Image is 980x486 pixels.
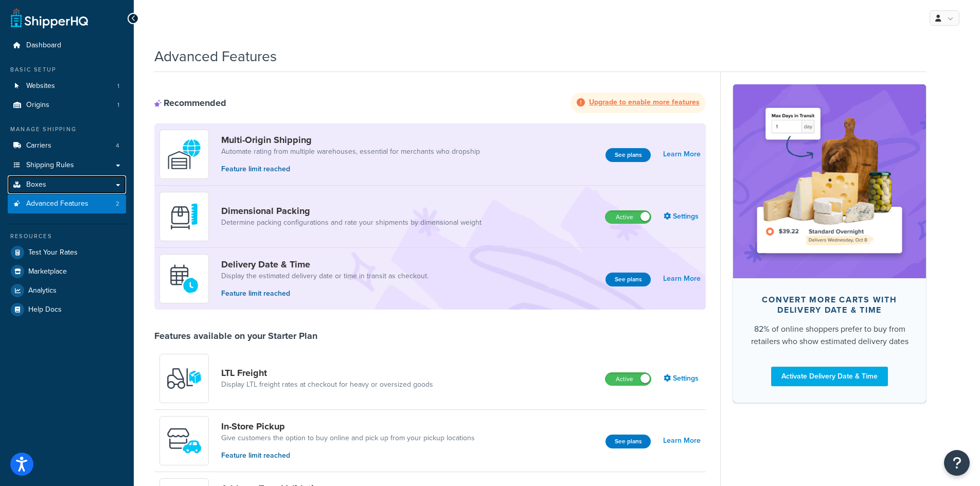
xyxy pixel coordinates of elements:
span: 4 [116,141,119,150]
a: Settings [664,371,701,386]
a: Carriers4 [8,136,126,155]
div: Recommended [154,97,226,109]
a: Advanced Features2 [8,194,126,213]
li: Origins [8,96,126,115]
div: Resources [8,232,126,241]
li: Websites [8,77,126,96]
button: See plans [605,435,651,448]
a: Display LTL freight rates at checkout for heavy or oversized goods [221,380,433,390]
a: Learn More [663,434,701,448]
p: Feature limit reached [221,164,480,175]
span: Dashboard [26,41,61,50]
span: Marketplace [28,267,67,276]
label: Active [605,211,651,223]
a: Learn More [663,272,701,286]
span: Analytics [28,286,57,295]
a: Dashboard [8,36,126,55]
strong: Upgrade to enable more features [589,97,700,107]
a: Test Your Rates [8,243,126,262]
h1: Advanced Features [154,46,277,66]
img: feature-image-ddt-36eae7f7280da8017bfb280eaccd9c446f90b1fe08728e4019434db127062ab4.png [749,100,911,262]
button: See plans [605,148,651,162]
a: Display the estimated delivery date or time in transit as checkout. [221,271,429,281]
a: Activate Delivery Date & Time [771,367,888,386]
img: DTVBYsAAAAAASUVORK5CYII= [166,199,202,235]
span: Carriers [26,141,51,150]
a: Help Docs [8,300,126,319]
span: Boxes [26,181,46,189]
a: Learn More [663,147,701,161]
a: Origins1 [8,96,126,115]
a: LTL Freight [221,367,433,379]
li: Advanced Features [8,194,126,213]
span: Help Docs [28,305,62,314]
span: Advanced Features [26,200,88,208]
a: Dimensional Packing [221,205,482,217]
div: Convert more carts with delivery date & time [750,295,910,315]
span: Websites [26,82,55,91]
div: Manage Shipping [8,125,126,134]
a: Marketplace [8,262,126,281]
p: Feature limit reached [221,450,475,461]
span: Test Your Rates [28,248,78,257]
div: Basic Setup [8,65,126,74]
a: In-Store Pickup [221,421,475,432]
div: Features available on your Starter Plan [154,330,317,341]
span: Origins [26,101,49,110]
span: Shipping Rules [26,161,74,170]
a: Settings [664,209,701,224]
label: Active [605,373,651,385]
a: Give customers the option to buy online and pick up from your pickup locations [221,433,475,443]
li: Carriers [8,136,126,155]
a: Multi-Origin Shipping [221,134,480,146]
button: See plans [605,273,651,286]
img: gfkeb5ejjkALwAAAABJRU5ErkJggg== [166,261,202,297]
a: Websites1 [8,77,126,96]
p: Feature limit reached [221,288,429,299]
a: Boxes [8,175,126,194]
img: y79ZsPf0fXUFUhFXDzUgf+ktZg5F2+ohG75+v3d2s1D9TjoU8PiyCIluIjV41seZevKCRuEjTPPOKHJsQcmKCXGdfprl3L4q7... [166,361,202,397]
img: wfgcfpwTIucLEAAAAASUVORK5CYII= [166,423,202,459]
a: Analytics [8,281,126,300]
a: Delivery Date & Time [221,259,429,270]
button: Open Resource Center [944,450,970,476]
a: Shipping Rules [8,156,126,175]
a: Automate rating from multiple warehouses, essential for merchants who dropship [221,147,480,157]
span: 2 [116,200,119,208]
img: WatD5o0RtDAAAAAElFTkSuQmCC [166,136,202,172]
span: 1 [117,101,119,110]
span: 1 [117,82,119,91]
div: 82% of online shoppers prefer to buy from retailers who show estimated delivery dates [750,323,910,348]
a: Determine packing configurations and rate your shipments by dimensional weight [221,218,482,228]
